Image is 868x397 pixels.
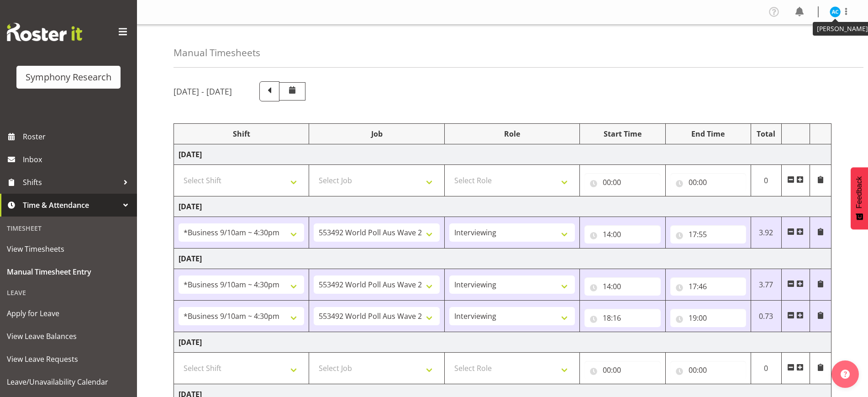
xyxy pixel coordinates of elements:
div: Symphony Research [26,70,111,84]
img: abbey-craib10174.jpg [830,6,841,17]
td: [DATE] [174,196,831,217]
td: 0.73 [751,301,781,332]
input: Click to select... [670,173,746,191]
span: View Leave Balances [7,329,130,343]
td: 0 [751,353,781,384]
div: Shift [179,128,304,139]
span: Roster [23,130,132,143]
img: help-xxl-2.png [841,370,850,379]
input: Click to select... [584,361,660,379]
input: Click to select... [584,277,660,296]
div: Role [449,128,575,139]
input: Click to select... [670,277,746,296]
td: [DATE] [174,332,831,353]
div: End Time [670,128,746,139]
span: Apply for Leave [7,307,130,320]
span: Shifts [23,175,119,189]
button: Feedback - Show survey [851,167,868,229]
td: 0 [751,165,781,196]
div: Leave [2,283,135,302]
a: Apply for Leave [2,302,135,325]
span: Time & Attendance [23,198,119,212]
a: View Leave Balances [2,325,135,348]
span: Leave/Unavailability Calendar [7,375,130,389]
span: Feedback [855,176,863,208]
td: 3.77 [751,269,781,301]
a: Manual Timesheet Entry [2,260,135,283]
div: Total [756,128,777,139]
input: Click to select... [670,361,746,379]
span: Inbox [23,153,132,166]
td: [DATE] [174,144,831,165]
input: Click to select... [584,173,660,191]
input: Click to select... [584,225,660,243]
h4: Manual Timesheets [174,48,260,58]
td: [DATE] [174,249,831,269]
span: Manual Timesheet Entry [7,265,130,279]
a: View Timesheets [2,238,135,260]
div: Start Time [584,128,660,139]
a: View Leave Requests [2,348,135,371]
div: Timesheet [2,219,135,238]
td: 3.92 [751,217,781,249]
img: Rosterit website logo [7,23,82,41]
span: View Leave Requests [7,352,130,366]
h5: [DATE] - [DATE] [174,86,232,96]
input: Click to select... [584,309,660,327]
input: Click to select... [670,309,746,327]
div: Job [314,128,439,139]
span: View Timesheets [7,242,130,256]
input: Click to select... [670,225,746,243]
a: Leave/Unavailability Calendar [2,371,135,393]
